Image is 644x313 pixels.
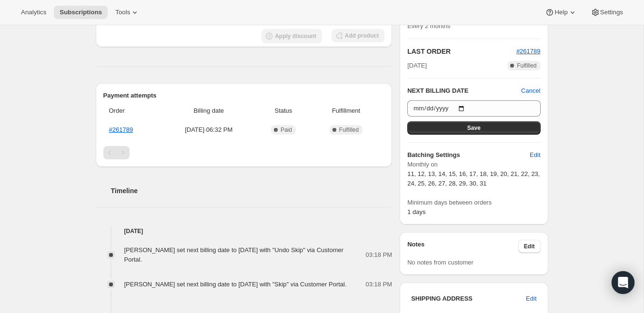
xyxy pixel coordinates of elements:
span: Subscriptions [60,9,102,16]
span: [DATE] [407,61,427,70]
h3: Notes [407,240,518,253]
h3: SHIPPING ADDRESS [411,294,526,303]
button: Subscriptions [54,6,108,19]
span: Status [259,106,308,116]
span: Paid [281,126,292,134]
span: Analytics [21,9,46,16]
h2: LAST ORDER [407,47,516,56]
span: [PERSON_NAME] set next billing date to [DATE] with "Skip" via Customer Portal. [124,281,347,288]
button: Save [407,121,540,135]
h2: NEXT BILLING DATE [407,86,521,96]
th: Order [103,100,161,121]
div: Open Intercom Messenger [612,271,634,294]
span: Edit [524,243,535,250]
nav: Pagination [103,146,385,159]
h2: Payment attempts [103,91,385,100]
button: #261789 [516,47,541,56]
span: 03:18 PM [366,250,392,260]
button: Tools [110,6,145,19]
span: 11, 12, 13, 14, 15, 16, 17, 18, 19, 20, 21, 22, 23, 24, 25, 26, 27, 28, 29, 30, 31 [407,170,540,187]
button: Edit [518,240,541,253]
button: Help [539,6,583,19]
a: #261789 [109,126,133,133]
h4: [DATE] [96,226,392,236]
span: Tools [115,9,130,16]
span: Every 2 months [407,22,450,29]
span: [DATE] · 06:32 PM [164,125,254,135]
span: No notes from customer [407,259,473,266]
span: 1 days [407,208,425,215]
a: #261789 [516,48,541,55]
span: Fulfillment [313,106,379,116]
span: Fulfilled [517,62,536,69]
span: Help [554,9,567,16]
span: [PERSON_NAME] set next billing date to [DATE] with "Undo Skip" via Customer Portal. [124,246,344,263]
h2: Timeline [111,186,392,196]
button: Settings [585,6,629,19]
span: Settings [600,9,623,16]
button: Analytics [15,6,52,19]
button: Cancel [521,86,540,96]
span: Minimum days between orders [407,198,540,207]
span: Save [467,124,481,132]
h6: Batching Settings [407,150,530,160]
span: Fulfilled [339,126,359,134]
span: Billing date [164,106,254,116]
button: Edit [520,291,542,306]
span: Edit [530,150,540,160]
span: Edit [526,294,536,303]
span: 03:18 PM [366,280,392,289]
span: Monthly on [407,160,540,169]
button: Edit [524,147,546,163]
